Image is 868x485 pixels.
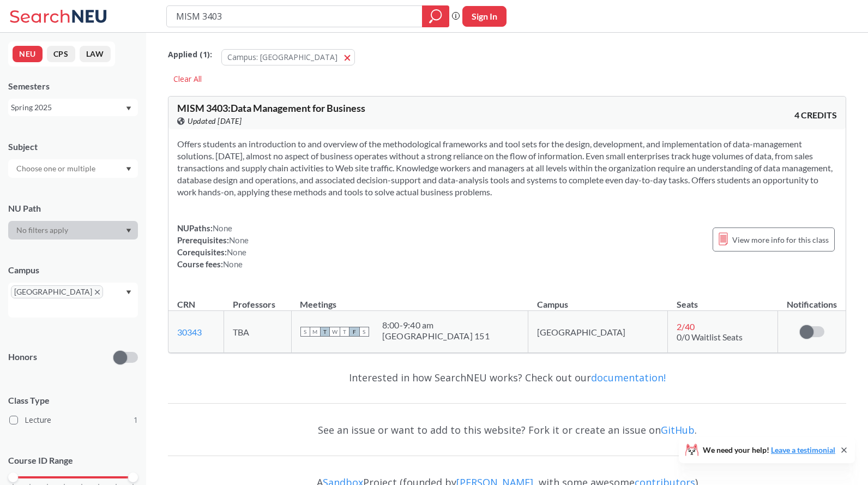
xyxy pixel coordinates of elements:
span: 1 [134,414,138,426]
input: Choose one or multiple [11,162,103,175]
div: Subject [8,141,138,153]
p: Honors [8,351,37,363]
th: Meetings [291,288,528,311]
td: TBA [224,311,291,353]
div: NUPaths: Prerequisites: Corequisites: Course fees: [177,222,249,270]
div: 8:00 - 9:40 am [382,320,490,331]
span: None [223,259,243,269]
div: NU Path [8,202,138,214]
span: We need your help! [703,446,835,454]
svg: magnifying glass [429,9,442,24]
span: Applied ( 1 ): [168,49,212,61]
div: Spring 2025Dropdown arrow [8,99,138,116]
span: None [229,235,249,245]
div: magnifying glass [422,5,449,27]
div: Spring 2025 [11,101,125,113]
th: Professors [224,288,291,311]
section: Offers students an introduction to and overview of the methodological frameworks and tool sets fo... [177,138,837,198]
a: 30343 [177,327,202,337]
div: Clear All [168,71,207,87]
span: [GEOGRAPHIC_DATA]X to remove pill [11,285,103,298]
div: [GEOGRAPHIC_DATA]X to remove pillDropdown arrow [8,283,138,318]
div: CRN [177,298,195,310]
div: Semesters [8,80,138,92]
span: None [213,223,232,233]
td: [GEOGRAPHIC_DATA] [528,311,668,353]
svg: Dropdown arrow [126,106,131,111]
button: NEU [13,46,43,62]
button: Sign In [462,6,507,27]
a: Leave a testimonial [771,445,835,454]
span: View more info for this class [732,233,829,247]
span: T [320,327,330,337]
a: documentation! [591,371,666,384]
svg: Dropdown arrow [126,167,131,171]
span: 4 CREDITS [794,109,837,121]
div: Dropdown arrow [8,159,138,178]
span: Updated [DATE] [188,115,242,127]
span: Campus: [GEOGRAPHIC_DATA] [227,52,337,62]
th: Notifications [778,288,846,311]
div: Campus [8,264,138,276]
input: Class, professor, course number, "phrase" [175,7,414,26]
div: Interested in how SearchNEU works? Check out our [168,362,846,393]
span: F [349,327,359,337]
span: 2 / 40 [677,321,695,332]
span: T [340,327,349,337]
th: Campus [528,288,668,311]
span: M [310,327,320,337]
p: Course ID Range [8,454,138,467]
a: GitHub [661,423,695,436]
button: LAW [80,46,111,62]
span: 0/0 Waitlist Seats [677,332,743,342]
span: Class Type [8,394,138,406]
button: CPS [47,46,75,62]
th: Seats [668,288,778,311]
span: S [359,327,369,337]
span: None [227,247,246,257]
svg: Dropdown arrow [126,290,131,295]
svg: X to remove pill [95,290,100,295]
div: See an issue or want to add to this website? Fork it or create an issue on . [168,414,846,446]
span: S [300,327,310,337]
label: Lecture [9,413,138,427]
svg: Dropdown arrow [126,229,131,233]
div: [GEOGRAPHIC_DATA] 151 [382,331,490,342]
span: MISM 3403 : Data Management for Business [177,102,365,114]
button: Campus: [GEOGRAPHIC_DATA] [221,49,355,65]
span: W [330,327,340,337]
div: Dropdown arrow [8,221,138,239]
